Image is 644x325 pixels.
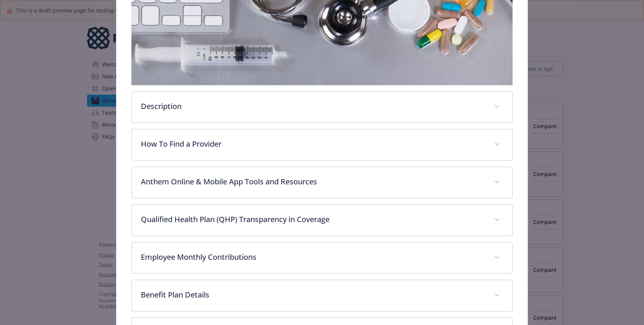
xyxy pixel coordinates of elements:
p: Benefit Plan Details [141,289,485,300]
p: Description [141,101,485,112]
div: Employee Monthly Contributions [132,242,512,273]
p: Employee Monthly Contributions [141,251,485,263]
p: Qualified Health Plan (QHP) Transparency in Coverage [141,214,485,225]
div: Qualified Health Plan (QHP) Transparency in Coverage [132,205,512,236]
p: Anthem Online & Mobile App Tools and Resources [141,176,485,187]
p: How To Find a Provider [141,138,485,150]
div: Anthem Online & Mobile App Tools and Resources [132,167,512,198]
div: How To Find a Provider [132,129,512,160]
div: Benefit Plan Details [132,280,512,311]
div: Description [132,92,512,123]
